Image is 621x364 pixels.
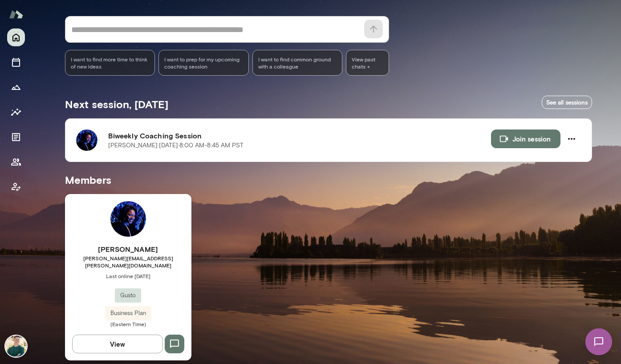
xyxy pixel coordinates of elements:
[258,56,337,70] span: I want to find common ground with a colleague
[7,128,25,146] button: Documents
[71,56,150,70] span: I want to find more time to think of new ideas
[164,56,243,70] span: I want to prep for my upcoming coaching session
[72,335,163,353] button: View
[7,153,25,171] button: Members
[110,201,146,237] img: Monique Jackson
[115,291,141,300] span: Gusto
[9,6,23,23] img: Mento
[108,130,491,141] h6: Biweekly Coaching Session
[542,96,592,109] a: See all sessions
[65,320,191,328] span: (Eastern Time)
[65,173,592,187] h5: Members
[7,53,25,71] button: Sessions
[108,141,244,150] p: [PERSON_NAME] · [DATE] · 8:00 AM-8:45 AM PST
[5,336,27,357] img: Bryan White
[7,78,25,96] button: Growth Plan
[65,244,191,255] h6: [PERSON_NAME]
[65,97,168,111] h5: Next session, [DATE]
[65,255,191,269] span: [PERSON_NAME][EMAIL_ADDRESS][PERSON_NAME][DOMAIN_NAME]
[158,50,249,76] div: I want to prep for my upcoming coaching session
[7,103,25,121] button: Insights
[65,50,155,76] div: I want to find more time to think of new ideas
[252,50,343,76] div: I want to find common ground with a colleague
[7,178,25,196] button: Client app
[65,272,191,279] span: Last online [DATE]
[105,309,151,318] span: Business Plan
[7,28,25,46] button: Home
[346,50,389,76] span: View past chats ->
[491,129,560,148] button: Join session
